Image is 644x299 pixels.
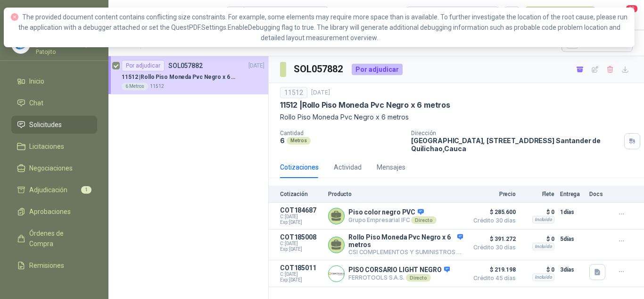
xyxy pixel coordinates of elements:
span: C: [DATE] [280,272,322,277]
a: Negociaciones [11,159,97,177]
div: Directo [411,216,436,224]
span: Aprobaciones [29,206,71,217]
p: Dirección [411,130,620,137]
p: Producto [328,191,463,197]
p: $ 0 [521,264,554,275]
span: $ 219.198 [469,264,516,275]
span: Crédito 45 días [469,275,516,281]
p: 6 [280,137,285,145]
span: Negociaciones [29,163,73,173]
p: [GEOGRAPHIC_DATA], [STREET_ADDRESS] Santander de Quilichao , Cauca [411,137,620,153]
div: Incluido [532,216,554,223]
p: PISO CORSARIO LIGHT NEGRO [348,266,450,274]
p: SOL057882 [168,62,203,69]
p: Patojito [36,49,97,55]
span: Exp: [DATE] [280,220,322,225]
p: [DATE] [248,61,264,70]
a: Chat [11,94,97,112]
p: Flete [521,191,554,197]
span: Órdenes de Compra [29,228,88,249]
span: Exp: [DATE] [280,277,322,283]
div: Metros [287,137,311,145]
span: 22 [625,4,638,13]
div: 11512 [280,87,307,98]
div: Incluido [532,243,554,250]
span: Adjudicación [29,185,67,195]
span: 1 [81,186,91,194]
p: 3 días [560,264,584,275]
p: $ 0 [521,206,554,218]
button: Nueva solicitud [524,7,596,24]
p: $ 0 [521,233,554,245]
span: $ 391.272 [469,233,516,245]
p: 11512 | Rollo Piso Moneda Pvc Negro x 6 metros [280,100,450,110]
div: Incluido [532,273,554,281]
button: 22 [616,7,633,24]
p: Precio [469,191,516,197]
p: Piso color negro PVC [348,208,437,217]
span: Chat [29,98,43,108]
a: Aprobaciones [11,203,97,221]
p: Rollo Piso Moneda Pvc Negro x 6 metros [348,233,463,248]
p: FERROTOOLS S.A.S. [348,274,450,282]
p: CSI COMPLEMENTOS Y SUMINISTROS INDUSTRIALES SAS [348,248,463,256]
span: Crédito 30 días [469,218,516,223]
p: COT185011 [280,264,322,272]
span: Licitaciones [29,141,64,152]
p: COT184687 [280,206,322,214]
span: $ 285.600 [469,206,516,218]
a: Licitaciones [11,137,97,155]
div: Mensajes [377,162,405,172]
div: Por adjudicar [122,60,165,71]
p: Docs [589,191,608,197]
a: Por adjudicarSOL057882[DATE] 11512 |Rollo Piso Moneda Pvc Negro x 6 metros6 Metros11512 [108,56,268,94]
a: Adjudicación1 [11,181,97,199]
p: [PERSON_NAME] [PERSON_NAME] [36,34,97,47]
p: 11512 [150,83,164,90]
span: Crédito 30 días [469,245,516,250]
div: 6 Metros [122,83,148,90]
p: COT185008 [280,233,322,241]
span: C: [DATE] [280,214,322,220]
div: Cotizaciones [280,162,319,172]
p: 5 días [560,233,584,245]
a: Órdenes de Compra [11,224,97,253]
p: Rollo Piso Moneda Pvc Negro x 6 metros [280,112,633,122]
span: Remisiones [29,260,64,271]
p: 11512 | Rollo Piso Moneda Pvc Negro x 6 metros [122,73,239,82]
span: C: [DATE] [280,241,322,247]
p: [DATE] [311,88,330,97]
div: Actividad [334,162,362,172]
a: Solicitudes [11,116,97,134]
div: Directo [406,274,431,282]
h3: SOL057882 [294,62,344,77]
p: Cotización [280,191,322,197]
a: Inicio [11,72,97,90]
p: Entrega [560,191,584,197]
span: Exp: [DATE] [280,247,322,252]
span: The provided document content contains conflicting size constraints. For example, some elements m... [18,13,628,42]
span: Solicitudes [29,120,62,130]
p: 1 días [560,206,584,218]
a: Remisiones [11,256,97,274]
img: Company Logo [329,266,344,282]
span: close-circle [11,13,18,21]
p: Grupo Empresarial IFC [348,216,437,224]
div: Por adjudicar [352,64,403,75]
span: Inicio [29,76,44,86]
p: Cantidad [280,130,404,137]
